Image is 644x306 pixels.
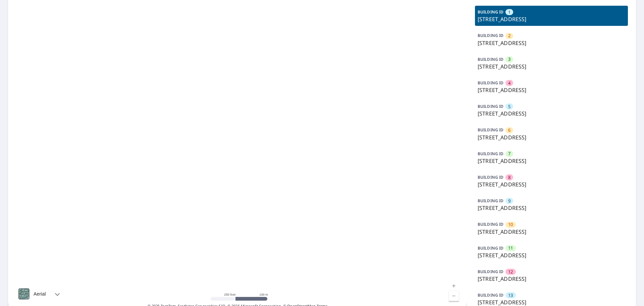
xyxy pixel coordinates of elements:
p: [STREET_ADDRESS] [478,251,625,259]
span: 10 [508,221,513,228]
p: BUILDING ID [478,151,503,157]
a: Current Level 17, Zoom In [449,281,459,291]
span: 3 [508,56,511,62]
span: 12 [508,269,513,275]
span: 2 [508,33,511,39]
p: BUILDING ID [478,245,503,251]
span: 7 [508,150,511,157]
p: [STREET_ADDRESS] [478,204,625,212]
span: 1 [508,9,511,15]
p: BUILDING ID [478,80,503,86]
p: [STREET_ADDRESS] [478,157,625,165]
p: BUILDING ID [478,174,503,180]
div: Aerial [32,286,48,302]
p: BUILDING ID [478,127,503,133]
p: BUILDING ID [478,33,503,38]
span: 5 [508,103,511,110]
p: BUILDING ID [478,292,503,298]
p: [STREET_ADDRESS] [478,180,625,188]
p: BUILDING ID [478,269,503,274]
p: BUILDING ID [478,103,503,109]
p: BUILDING ID [478,56,503,62]
p: [STREET_ADDRESS] [478,86,625,94]
p: [STREET_ADDRESS] [478,275,625,283]
p: BUILDING ID [478,221,503,227]
p: [STREET_ADDRESS] [478,15,625,23]
span: 9 [508,198,511,204]
div: Aerial [16,286,66,302]
p: [STREET_ADDRESS] [478,110,625,118]
p: [STREET_ADDRESS] [478,228,625,236]
p: [STREET_ADDRESS] [478,62,625,71]
span: 8 [508,174,511,181]
span: 6 [508,127,511,133]
p: BUILDING ID [478,198,503,204]
span: 4 [508,80,511,86]
span: 11 [508,245,513,251]
p: BUILDING ID [478,9,503,15]
span: 13 [508,292,513,299]
p: [STREET_ADDRESS] [478,133,625,141]
p: [STREET_ADDRESS] [478,39,625,47]
a: Current Level 17, Zoom Out [449,291,459,301]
